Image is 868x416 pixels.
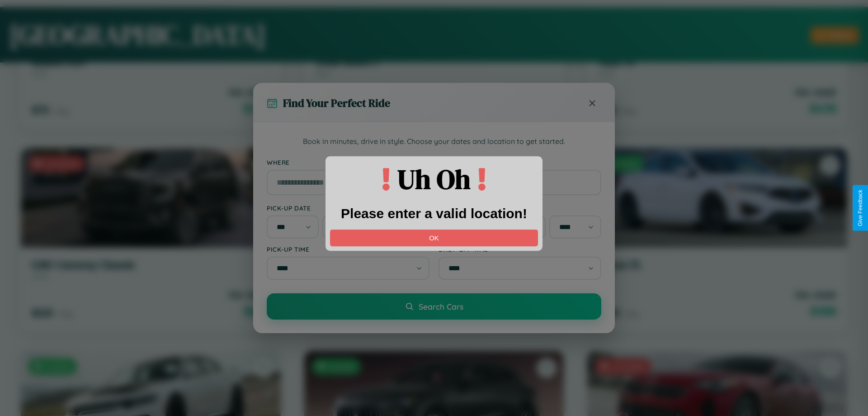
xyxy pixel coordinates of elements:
p: Book in minutes, drive in style. Choose your dates and location to get started. [267,136,601,148]
label: Pick-up Date [267,204,429,212]
label: Drop-off Date [439,204,601,212]
label: Where [267,158,601,166]
label: Drop-off Time [439,245,601,253]
label: Pick-up Time [267,245,429,253]
h3: Find Your Perfect Ride [283,96,390,110]
span: Search Cars [419,301,463,311]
